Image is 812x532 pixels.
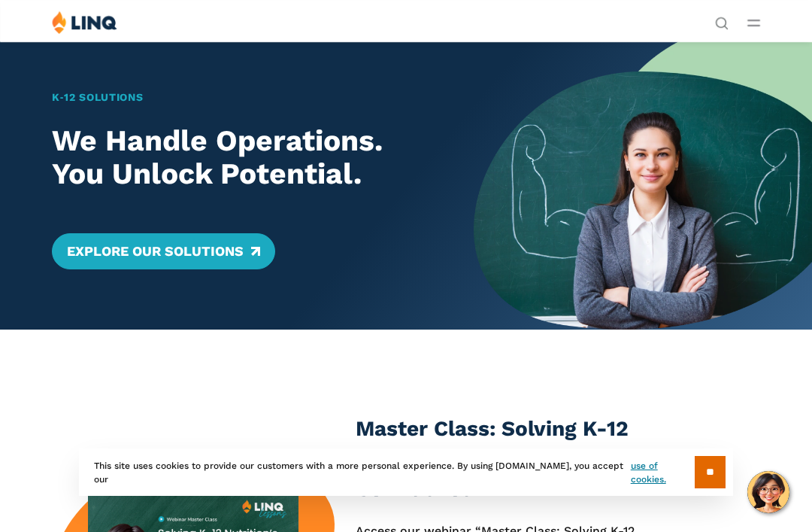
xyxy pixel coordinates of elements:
[715,11,729,29] nav: Utility Navigation
[52,90,441,105] h1: K‑12 Solutions
[356,414,699,503] h3: Master Class: Solving K-12 Nutrition’s Top 5 Obstacles With Confidence
[52,233,275,269] a: Explore Our Solutions
[52,124,441,192] h2: We Handle Operations. You Unlock Potential.
[747,14,760,31] button: Open Main Menu
[747,471,789,513] button: Hello, have a question? Let’s chat.
[715,15,729,29] button: Open Search Bar
[631,459,695,486] a: use of cookies.
[52,11,117,34] img: LINQ | K‑12 Software
[79,448,733,496] div: This site uses cookies to provide our customers with a more personal experience. By using [DOMAIN...
[474,41,812,330] img: Home Banner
